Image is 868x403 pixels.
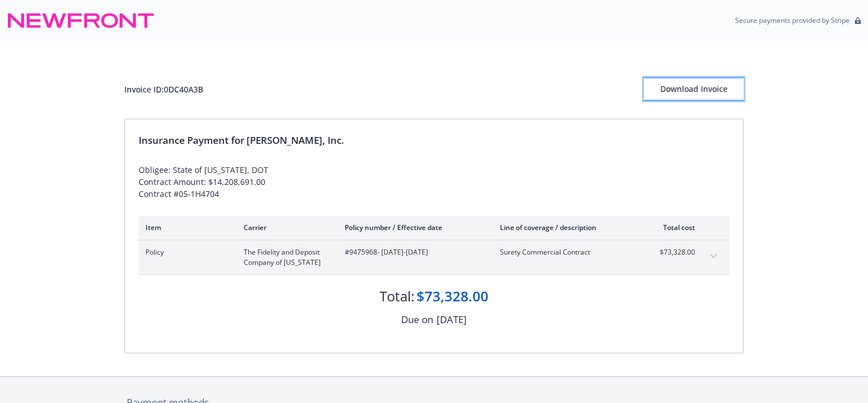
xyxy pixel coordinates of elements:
[500,247,634,257] span: Surety Commercial Contract
[704,247,722,265] button: expand content
[146,223,225,232] div: Item
[417,287,488,306] div: $73,328.00
[139,164,729,200] div: Obligee: State of [US_STATE], DOT Contract Amount: $14,208,691.00 Contract #05-1H4704
[401,312,433,327] div: Due on
[652,223,695,232] div: Total cost
[146,247,225,257] span: Policy
[345,247,482,257] span: #9475968 - [DATE]-[DATE]
[500,223,634,232] div: Line of coverage / description
[644,78,744,100] div: Download Invoice
[124,83,203,95] div: Invoice ID: 0DC40A3B
[139,240,729,275] div: PolicyThe Fidelity and Deposit Company of [US_STATE]#9475968- [DATE]-[DATE]Surety Commercial Cont...
[244,247,326,268] span: The Fidelity and Deposit Company of [US_STATE]
[345,223,482,232] div: Policy number / Effective date
[437,312,467,327] div: [DATE]
[735,15,850,25] p: Secure payments provided by Stripe
[380,287,414,306] div: Total:
[644,78,744,100] button: Download Invoice
[139,133,729,148] div: Insurance Payment for [PERSON_NAME], Inc.
[652,247,695,257] span: $73,328.00
[244,223,326,232] div: Carrier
